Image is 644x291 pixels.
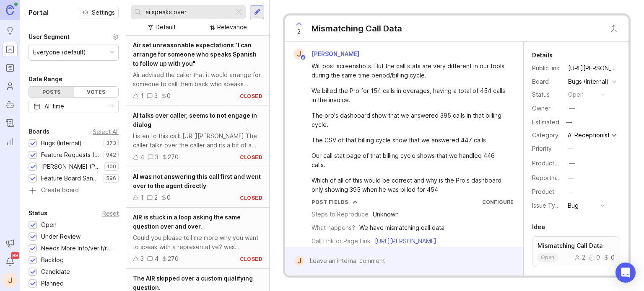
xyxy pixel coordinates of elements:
[106,140,116,147] p: 373
[41,279,64,288] div: Planned
[568,77,609,86] div: Bugs (Internal)
[29,32,70,42] div: User Segment
[29,8,49,18] h1: Portal
[44,102,64,111] div: All time
[589,255,600,260] div: 0
[288,49,366,59] a: J[PERSON_NAME]
[133,131,262,150] div: Listen to this call: [URL][PERSON_NAME] The caller talks over the caller and its a bit of a bumbl...
[133,275,253,291] span: The AIR skipped over a custom qualifying question.
[29,126,49,136] div: Boards
[297,27,301,36] span: 2
[359,223,444,232] div: We have mismatching call data
[29,187,119,195] a: Create board
[312,198,358,206] button: Post Fields
[532,236,620,267] a: Mismatching Call Dataopen200
[140,254,144,263] div: 3
[615,263,636,283] div: Open Intercom Messenger
[6,5,14,15] img: Canny Home
[133,233,262,252] div: Could you please tell me more why you want to speak with a representative? was repeated endlessly...
[133,41,257,67] span: Air set unreasonable expectations "I can arrange for someone who speaks Spanish to follow up with...
[240,255,262,263] div: closed
[566,63,620,74] a: [URL][PERSON_NAME]
[532,64,561,73] div: Public link
[126,167,269,208] a: AI was not answering this call first and went over to the agent directly120closed
[155,152,158,162] div: 3
[167,91,171,100] div: 0
[568,90,584,99] div: open
[3,273,18,288] button: J
[312,223,355,232] div: What happens?
[603,255,615,260] div: 0
[133,112,257,128] span: AI talks over caller, seems to not engage in dialog
[29,87,74,97] div: Posts
[605,20,622,37] button: Close button
[240,194,262,201] div: closed
[532,50,553,60] div: Details
[532,222,545,232] div: Idea
[3,60,18,75] a: Roadmaps
[568,187,574,196] div: —
[41,150,99,160] div: Feature Requests (Internal)
[373,210,399,219] div: Unknown
[569,159,575,168] div: —
[3,97,18,112] a: Autopilot
[312,50,359,57] span: [PERSON_NAME]
[532,77,561,86] div: Board
[563,117,574,128] div: —
[140,193,143,202] div: 1
[168,254,179,263] div: 270
[154,91,158,100] div: 3
[33,48,86,57] div: Everyone (default)
[217,23,247,32] div: Relevance
[133,173,261,189] span: AI was not answering this call first and went over to the agent directly
[532,160,576,167] label: ProductboardID
[294,255,305,266] div: J
[532,119,559,125] div: Estimated
[312,198,348,206] div: Post Fields
[29,74,62,84] div: Date Range
[532,202,563,209] label: Issue Type
[312,23,402,34] div: Mismatching Call Data
[107,163,116,170] p: 100
[3,42,18,57] a: Portal
[133,214,241,230] span: AIR is stuck in a loop asking the same question over and over.
[126,36,269,106] a: Air set unreasonable expectations "I can arrange for someone who speaks Spanish to follow up with...
[168,152,179,162] div: 270
[568,132,610,138] div: AI Receptionist
[312,62,506,80] div: Will post screenshots. But the call stats are very different in our tools during the same time pe...
[29,208,47,218] div: Status
[106,152,116,158] p: 942
[569,104,575,113] div: —
[312,237,371,246] div: Call Link or Page Link
[532,145,552,152] label: Priority
[3,134,18,149] a: Reporting
[566,158,577,169] button: ProductboardID
[133,70,262,89] div: Air advised the caller that it would arrange for someone to call them back who speaks Spanish. Th...
[41,267,70,276] div: Candidate
[93,129,119,134] div: Select All
[375,237,436,245] a: [URL][PERSON_NAME]
[532,104,561,113] div: Owner
[154,193,158,202] div: 2
[126,106,269,167] a: AI talks over caller, seems to not engage in dialogListen to this call: [URL][PERSON_NAME] The ca...
[532,188,554,195] label: Product
[155,254,158,263] div: 4
[126,208,269,269] a: AIR is stuck in a loop asking the same question over and over.Could you please tell me more why y...
[41,255,64,265] div: Backlog
[568,144,574,153] div: —
[3,23,18,39] a: Ideas
[79,7,119,18] button: Settings
[106,175,116,182] p: 596
[41,162,100,171] div: [PERSON_NAME] (Public)
[3,116,18,131] a: Changelog
[312,176,506,194] div: Which of all of this would be correct and why is the Pro's dashboard only showing 395 when he was...
[312,151,506,170] div: Our call stat page of that billing cycle shows that we handled 446 calls.
[145,8,230,17] input: Search...
[41,139,82,148] div: Bugs (Internal)
[156,23,176,32] div: Default
[41,244,114,253] div: Needs More Info/verif/repro
[300,54,306,61] img: member badge
[312,86,506,105] div: We billed the Pro for 154 calls in overages, having a total of 454 calls in the invoice.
